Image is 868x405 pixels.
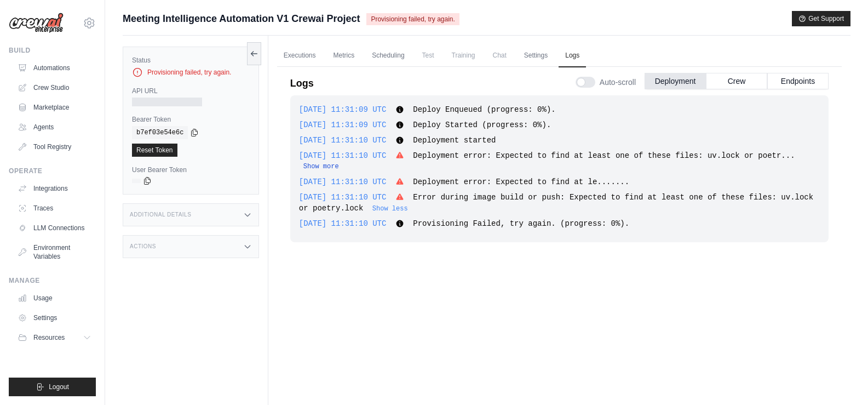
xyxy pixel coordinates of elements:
a: Reset Token [132,144,177,157]
a: Marketplace [13,99,96,116]
div: Operate [9,167,96,175]
a: LLM Connections [13,219,96,237]
button: Show less [372,204,408,213]
span: Chat is not available until the deployment is complete [486,44,513,66]
span: Test [416,44,441,66]
button: Logout [9,378,96,396]
button: Show more [303,162,339,171]
a: Integrations [13,180,96,197]
span: Resources [33,333,65,342]
h3: Actions [130,243,156,250]
span: Training is not available until the deployment is complete [445,44,482,66]
button: Resources [13,329,96,346]
a: Logs [559,44,586,67]
a: Automations [13,59,96,77]
span: [DATE] 11:31:10 UTC [299,136,387,145]
a: Usage [13,289,96,307]
span: Deployment started [413,136,496,145]
a: Scheduling [365,44,411,67]
label: Bearer Token [132,115,250,124]
a: Metrics [327,44,361,67]
span: Deployment error: Expected to find at le....... [413,178,629,186]
label: API URL [132,87,250,95]
span: Logout [49,383,69,391]
span: [DATE] 11:31:10 UTC [299,151,387,160]
span: Error during image build or push: Expected to find at least one of these files: uv.lock or poetry... [299,193,813,213]
div: Manage [9,276,96,285]
span: Deploy Started (progress: 0%). [413,121,551,129]
a: Settings [13,309,96,327]
a: Settings [518,44,554,67]
span: Meeting Intelligence Automation V1 Crewai Project [123,11,360,26]
span: [DATE] 11:31:10 UTC [299,193,387,202]
a: Environment Variables [13,239,96,265]
a: Tool Registry [13,138,96,156]
a: Crew Studio [13,79,96,96]
span: Provisioning failed, try again. [366,13,459,25]
p: Logs [290,76,314,91]
div: Provisioning failed, try again. [132,67,250,78]
img: Logo [9,13,64,33]
span: Deployment error: Expected to find at least one of these files: uv.lock or poetr... [413,151,795,160]
code: b7ef03e54e6c [132,126,188,139]
span: [DATE] 11:31:10 UTC [299,178,387,186]
button: Crew [706,73,767,89]
button: Endpoints [767,73,829,89]
iframe: Chat Widget [813,352,868,405]
a: Traces [13,199,96,217]
button: Get Support [792,11,850,26]
span: [DATE] 11:31:10 UTC [299,219,387,228]
span: [DATE] 11:31:09 UTC [299,105,387,114]
h3: Additional Details [130,212,191,218]
label: Status [132,56,250,65]
div: Build [9,46,96,55]
span: Provisioning Failed, try again. (progress: 0%). [413,219,629,228]
a: Agents [13,118,96,136]
button: Deployment [645,73,706,89]
a: Executions [277,44,323,67]
span: Auto-scroll [600,77,636,88]
span: Deploy Enqueued (progress: 0%). [413,105,555,114]
label: User Bearer Token [132,166,250,174]
span: [DATE] 11:31:09 UTC [299,121,387,129]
